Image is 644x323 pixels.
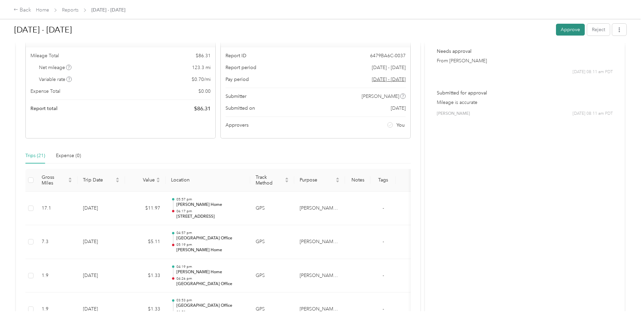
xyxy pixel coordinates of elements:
span: [PERSON_NAME] [362,93,399,100]
span: Pay period [226,76,249,83]
span: Gross Miles [42,174,67,186]
span: [DATE] - [DATE] [91,6,125,14]
span: - [383,239,384,244]
span: [DATE] 08:11 am PDT [573,111,613,117]
a: Home [36,7,49,13]
span: caret-up [115,176,120,180]
span: - [383,273,384,278]
span: Report total [30,105,58,112]
span: Net mileage [39,64,72,71]
span: 6479BA6C-0037 [370,52,406,59]
p: [PERSON_NAME] Home [176,269,245,275]
div: Trips (21) [25,152,45,159]
span: Report period [226,64,256,71]
th: Gross Miles [36,169,78,192]
span: Report ID [226,52,246,59]
th: Purpose [294,169,345,192]
th: Track Method [250,169,294,192]
span: caret-down [156,179,160,184]
p: 04:26 pm [176,276,245,281]
p: 03:58 pm [176,310,245,315]
iframe: Everlance-gr Chat Button Frame [606,285,644,323]
p: 05:57 pm [176,197,245,202]
td: [DATE] [78,225,125,259]
div: Expense (0) [56,152,81,159]
p: 04:57 pm [176,231,245,235]
span: caret-up [285,176,289,180]
p: 04:19 pm [176,264,245,269]
p: [GEOGRAPHIC_DATA] Office [176,303,245,309]
td: [DATE] [78,259,125,293]
td: 17.1 [36,192,78,225]
td: Kamali'i Foster Family Agency [294,225,345,259]
p: 03:53 pm [176,298,245,303]
th: Value [125,169,166,192]
p: [GEOGRAPHIC_DATA] Office [176,235,245,241]
span: Value [130,177,155,183]
span: Purpose [300,177,334,183]
h1: Aug 16 - 31, 2025 [14,22,551,38]
p: From [PERSON_NAME] [437,57,613,64]
span: [PERSON_NAME] [437,111,470,117]
td: [DATE] [78,192,125,225]
span: You [396,122,405,129]
p: [PERSON_NAME] Home [176,202,245,208]
span: Trip Date [83,177,114,183]
span: $ 0.70 / mi [192,76,211,83]
span: Go to pay period [372,76,406,83]
td: GPS [250,259,294,293]
button: Reject [587,24,610,36]
td: $5.11 [125,225,166,259]
span: caret-down [285,179,289,184]
th: Location [166,169,250,192]
span: [DATE] [391,105,406,112]
span: $ 86.31 [196,52,211,59]
span: caret-down [115,179,120,184]
span: caret-down [336,179,340,184]
td: $11.97 [125,192,166,225]
span: - [383,306,384,312]
th: Notes [345,169,370,192]
td: 1.9 [36,259,78,293]
span: Mileage Total [30,52,59,59]
span: caret-up [68,176,72,180]
span: $ 0.00 [198,88,211,95]
span: 123.3 mi [192,64,211,71]
span: Variable rate [39,76,72,83]
span: caret-up [156,176,160,180]
span: [DATE] - [DATE] [372,64,406,71]
td: GPS [250,225,294,259]
span: Track Method [256,174,283,186]
p: 05:19 pm [176,242,245,247]
span: caret-up [336,176,340,180]
button: Approve [556,24,585,36]
p: Mileage is accurate [437,99,613,106]
span: Approvers [226,122,249,129]
span: [DATE] 08:11 am PDT [573,69,613,75]
p: [STREET_ADDRESS] [176,214,245,220]
th: Tags [370,169,396,192]
span: caret-down [68,179,72,184]
span: Expense Total [30,88,60,95]
span: Submitter [226,93,246,100]
td: $1.33 [125,259,166,293]
td: Kamali'i Foster Family Agency [294,259,345,293]
p: [GEOGRAPHIC_DATA] Office [176,281,245,287]
div: Back [14,6,31,14]
a: Reports [62,7,79,13]
td: GPS [250,192,294,225]
td: Kamali'i Foster Family Agency [294,192,345,225]
span: - [383,205,384,211]
span: Submitted on [226,105,255,112]
p: Submitted for approval [437,89,613,96]
span: $ 86.31 [194,105,211,113]
p: 06:17 pm [176,209,245,214]
td: 7.3 [36,225,78,259]
p: Needs approval [437,48,613,55]
th: Trip Date [78,169,125,192]
p: [PERSON_NAME] Home [176,247,245,253]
